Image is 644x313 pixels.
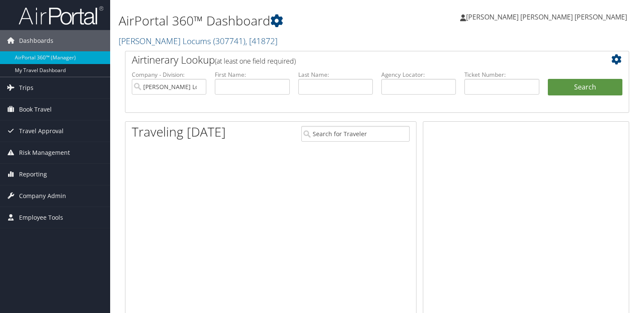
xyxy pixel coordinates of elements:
[301,126,410,142] input: Search for Traveler
[215,70,289,79] label: First Name:
[298,70,373,79] label: Last Name:
[19,207,63,228] span: Employee Tools
[132,53,580,67] h2: Airtinerary Lookup
[19,30,53,51] span: Dashboards
[215,56,296,66] span: (at least one field required)
[464,70,539,79] label: Ticket Number:
[19,185,66,207] span: Company Admin
[19,99,52,120] span: Book Travel
[19,142,70,163] span: Risk Management
[19,120,64,142] span: Travel Approval
[132,123,226,141] h1: Traveling [DATE]
[245,35,278,47] span: , [ 41872 ]
[213,35,245,47] span: ( 307741 )
[19,77,33,98] span: Trips
[466,12,627,22] span: [PERSON_NAME] [PERSON_NAME] [PERSON_NAME]
[19,6,103,25] img: airportal-logo.png
[132,70,206,79] label: Company - Division:
[548,79,622,96] button: Search
[119,35,278,47] a: [PERSON_NAME] Locums
[460,4,636,30] a: [PERSON_NAME] [PERSON_NAME] [PERSON_NAME]
[19,164,47,185] span: Reporting
[381,70,456,79] label: Agency Locator:
[119,12,463,30] h1: AirPortal 360™ Dashboard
